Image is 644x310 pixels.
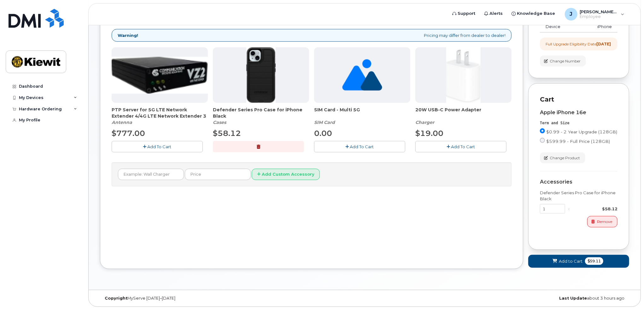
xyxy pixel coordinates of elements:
[458,10,476,17] span: Support
[570,10,572,18] span: J
[550,58,581,64] span: Change Number
[560,8,629,20] div: James.Neill
[118,169,184,180] input: Example: Wall Charger
[597,219,612,225] span: Remove
[112,107,208,126] div: PTP Server for 5G LTE Network Extender 4/4G LTE Network Extender 3
[568,21,618,32] td: iPhone
[415,141,506,152] button: Add To Cart
[559,258,583,264] span: Add to Cart
[528,255,629,268] button: Add to Cart $59.11
[453,296,629,301] div: about 3 hours ago
[415,107,512,119] span: 20W USB-C Power Adapter
[540,110,618,115] div: Apple iPhone 16e
[350,144,374,149] span: Add To Cart
[112,107,208,119] span: PTP Server for 5G LTE Network Extender 4/4G LTE Network Extender 3
[585,257,603,265] span: $59.11
[252,169,320,180] button: Add Custom Accessory
[580,14,618,19] span: Employee
[540,120,618,126] div: Term and Size
[314,107,410,119] span: SIM Card - Multi 5G
[587,216,618,227] button: Remove
[546,41,611,47] div: Full Upgrade Eligibility Date
[314,141,405,152] button: Add To Cart
[540,21,568,32] td: Device
[148,144,172,149] span: Add To Cart
[112,29,512,42] div: Pricing may differ from dealer to dealer!
[448,7,480,20] a: Support
[415,129,443,138] span: $19.00
[118,32,138,38] strong: Warning!
[565,206,572,212] div: x
[540,138,545,143] input: $599.99 - Full Price (128GB)
[617,283,639,305] iframe: Messenger Launcher
[105,296,127,301] strong: Copyright
[540,95,618,104] p: Cart
[112,57,208,93] img: Casa_Sysem.png
[314,107,410,126] div: SIM Card - Multi 5G
[572,206,618,212] div: $58.12
[415,120,434,125] em: Charger
[246,47,276,103] img: defenderiphone14.png
[213,107,309,126] div: Defender Series Pro Case for iPhone Black
[517,10,555,17] span: Knowledge Base
[100,296,276,301] div: MyServe [DATE]–[DATE]
[314,120,335,125] em: SIM Card
[540,190,618,202] div: Defender Series Pro Case for iPhone Black
[540,152,585,163] button: Change Product
[213,107,309,119] span: Defender Series Pro Case for iPhone Black
[580,9,618,14] span: [PERSON_NAME].[PERSON_NAME]
[540,128,545,133] input: $0.99 - 2 Year Upgrade (128GB)
[559,296,587,301] strong: Last Update
[446,47,481,103] img: apple20w.jpg
[550,155,580,161] span: Change Product
[342,47,382,103] img: no_image_found-2caef05468ed5679b831cfe6fc140e25e0c280774317ffc20a367ab7fd17291e.png
[112,120,132,125] em: Antenna
[213,120,226,125] em: Cases
[213,129,241,138] span: $58.12
[112,141,203,152] button: Add To Cart
[415,107,512,126] div: 20W USB-C Power Adapter
[540,179,618,185] div: Accessories
[507,7,560,20] a: Knowledge Base
[480,7,507,20] a: Alerts
[596,42,611,46] strong: [DATE]
[185,169,251,180] input: Price
[112,129,145,138] span: $777.00
[546,139,610,144] span: $599.99 - Full Price (128GB)
[451,144,475,149] span: Add To Cart
[546,129,617,134] span: $0.99 - 2 Year Upgrade (128GB)
[490,10,503,17] span: Alerts
[540,56,586,67] button: Change Number
[314,129,332,138] span: 0.00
